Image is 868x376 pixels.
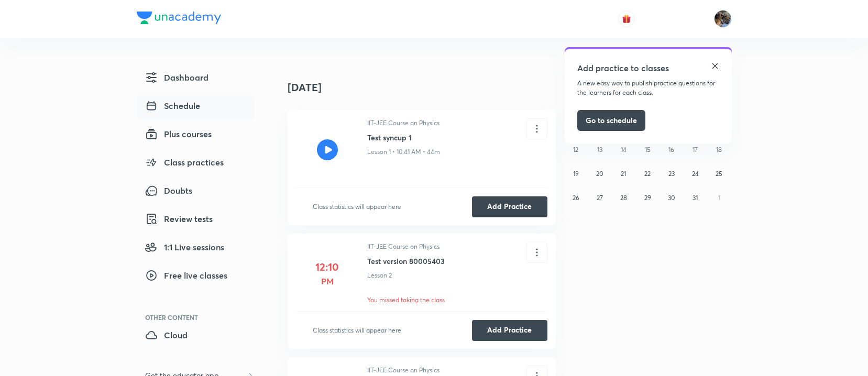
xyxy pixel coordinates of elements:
button: October 25, 2025 [711,165,728,182]
button: October 12, 2025 [567,141,584,158]
a: Plus courses [137,124,254,148]
button: October 21, 2025 [615,165,632,182]
abbr: October 31, 2025 [693,194,698,202]
button: October 18, 2025 [711,141,728,158]
p: Lesson 2 [367,271,392,280]
button: Add Practice [472,320,547,341]
abbr: October 21, 2025 [621,170,626,178]
abbr: October 24, 2025 [692,170,699,178]
button: October 19, 2025 [567,165,584,182]
button: October 31, 2025 [687,190,704,206]
abbr: October 27, 2025 [597,194,603,202]
button: Add Practice [472,196,547,217]
span: Dashboard [145,71,208,84]
button: October 27, 2025 [591,190,608,206]
abbr: October 18, 2025 [716,146,722,153]
img: avatar [622,14,631,24]
abbr: October 30, 2025 [668,194,675,202]
button: October 30, 2025 [663,190,680,206]
p: IIT-JEE Course on Physics [367,118,440,128]
button: avatar [618,10,635,27]
a: Review tests [137,208,254,233]
a: Doubts [137,180,254,204]
a: Dashboard [137,67,254,91]
span: Plus courses [145,128,212,140]
img: statistics-icon [296,201,309,213]
abbr: October 26, 2025 [573,194,579,202]
img: Chayan Mehta [714,10,732,28]
button: October 22, 2025 [639,165,656,182]
h6: Test syncup 1 [367,132,440,143]
a: Class practices [137,152,254,176]
button: October 13, 2025 [591,141,608,158]
abbr: October 16, 2025 [668,146,674,153]
p: You missed taking the class [367,295,445,305]
img: statistics-icon [296,324,309,337]
abbr: October 22, 2025 [644,170,651,178]
div: Class statistics will appear here [313,327,401,334]
span: Cloud [145,329,188,341]
a: Company Logo [137,12,221,27]
h4: [DATE] [288,71,556,104]
abbr: October 14, 2025 [621,146,627,153]
a: Cloud [137,325,254,349]
h4: 12:10 [315,259,339,275]
a: 1:1 Live sessions [137,237,254,261]
button: October 17, 2025 [687,141,704,158]
abbr: October 13, 2025 [597,146,602,153]
p: A new easy way to publish practice questions for the learners for each class. [577,79,719,97]
abbr: October 25, 2025 [716,170,722,178]
button: October 26, 2025 [567,190,584,206]
abbr: October 17, 2025 [693,146,698,153]
h5: PM [321,275,334,287]
button: Go to schedule [577,110,645,131]
button: October 16, 2025 [663,141,680,158]
abbr: October 15, 2025 [645,146,651,153]
span: Class practices [145,156,224,169]
span: Schedule [145,99,200,112]
button: October 15, 2025 [639,141,656,158]
h6: Test version 80005403 [367,256,445,267]
div: Other Content [145,314,254,320]
button: October 14, 2025 [615,141,632,158]
a: Schedule [137,95,254,119]
span: Free live classes [145,269,227,282]
h5: Add practice to classes [577,62,669,74]
button: October 29, 2025 [639,190,656,206]
p: Lesson 1 • 10:41 AM • 44m [367,147,440,157]
button: October 28, 2025 [615,190,632,206]
abbr: October 23, 2025 [668,170,675,178]
img: Company Logo [137,12,221,24]
abbr: October 19, 2025 [573,170,579,178]
img: close [711,62,719,70]
button: October 23, 2025 [663,165,680,182]
span: Doubts [145,184,192,197]
abbr: October 20, 2025 [596,170,603,178]
p: IIT-JEE Course on Physics [367,242,445,251]
div: Class statistics will appear here [313,203,401,211]
span: 1:1 Live sessions [145,241,224,253]
a: Free live classes [137,265,254,289]
abbr: October 28, 2025 [620,194,627,202]
span: Review tests [145,213,213,225]
button: October 24, 2025 [687,165,704,182]
abbr: October 29, 2025 [644,194,651,202]
iframe: Help widget launcher [775,335,856,364]
button: October 20, 2025 [591,165,608,182]
p: IIT-JEE Course on Physics [367,366,440,375]
abbr: October 12, 2025 [573,146,578,153]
